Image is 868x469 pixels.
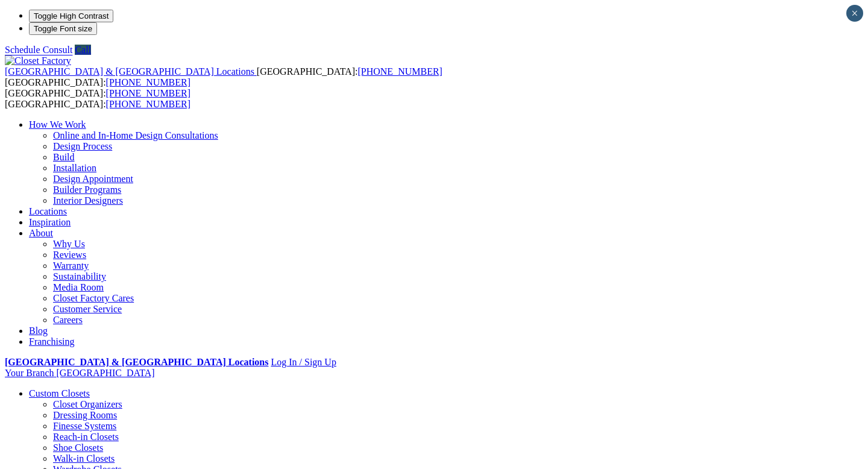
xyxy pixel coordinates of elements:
a: Blog [29,326,48,336]
a: Dressing Rooms [53,410,117,420]
a: Reach-in Closets [53,432,119,442]
a: Locations [29,206,67,216]
a: Interior Designers [53,195,123,206]
button: Toggle High Contrast [29,10,113,22]
a: Closet Organizers [53,399,122,409]
span: [GEOGRAPHIC_DATA]: [GEOGRAPHIC_DATA]: [5,66,442,87]
a: Warranty [53,260,89,271]
a: [PHONE_NUMBER] [357,66,442,77]
a: Sustainability [53,271,106,282]
a: About [29,228,53,238]
a: Online and In-Home Design Consultations [53,130,218,140]
button: Close [846,5,863,22]
span: [GEOGRAPHIC_DATA] & [GEOGRAPHIC_DATA] Locations [5,66,254,77]
span: Your Branch [5,368,54,378]
a: Shoe Closets [53,442,103,453]
a: How We Work [29,119,86,130]
button: Toggle Font size [29,22,97,35]
a: Build [53,152,75,162]
a: Design Process [53,141,112,151]
a: Reviews [53,250,86,260]
a: Builder Programs [53,184,121,195]
a: Custom Closets [29,388,90,398]
a: Franchising [29,336,75,347]
a: Schedule Consult [5,45,72,55]
a: [GEOGRAPHIC_DATA] & [GEOGRAPHIC_DATA] Locations [5,357,268,367]
img: Closet Factory [5,55,71,66]
span: [GEOGRAPHIC_DATA]: [GEOGRAPHIC_DATA]: [5,88,190,109]
a: Walk-in Closets [53,453,115,464]
a: [PHONE_NUMBER] [106,88,190,98]
a: Installation [53,163,96,173]
a: Media Room [53,282,104,292]
a: [GEOGRAPHIC_DATA] & [GEOGRAPHIC_DATA] Locations [5,66,257,77]
a: Customer Service [53,304,122,314]
a: Why Us [53,239,85,249]
span: [GEOGRAPHIC_DATA] [56,368,154,378]
a: [PHONE_NUMBER] [106,99,190,109]
a: Log In / Sign Up [271,357,336,367]
a: Your Branch [GEOGRAPHIC_DATA] [5,368,155,378]
a: Inspiration [29,217,71,227]
a: Careers [53,315,83,325]
a: Design Appointment [53,174,133,184]
a: Closet Factory Cares [53,293,134,303]
a: [PHONE_NUMBER] [106,77,190,87]
span: Toggle Font size [34,24,92,33]
span: Toggle High Contrast [34,11,108,20]
a: Finesse Systems [53,421,116,431]
a: Call [75,45,91,55]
